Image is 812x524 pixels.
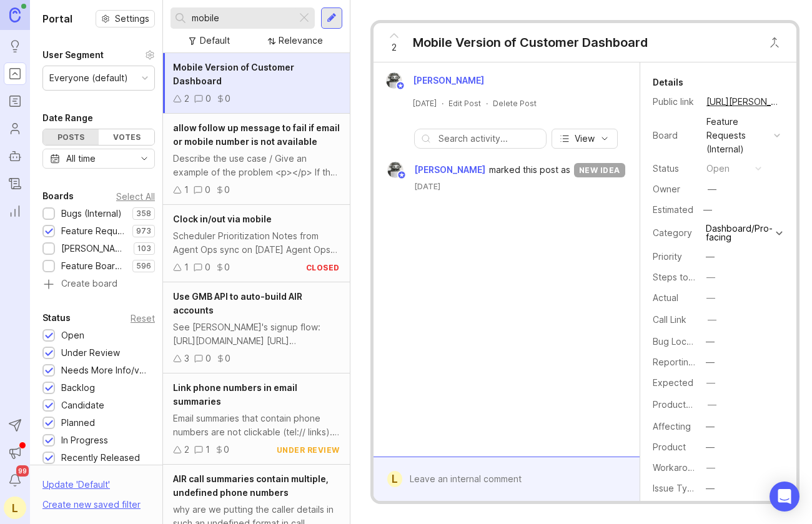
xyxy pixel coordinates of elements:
label: Workaround [653,462,703,473]
label: Issue Type [653,483,698,493]
span: Mobile Version of Customer Dashboard [173,62,294,86]
div: — [708,313,716,327]
div: under review [277,445,340,455]
div: Everyone (default) [49,71,128,85]
a: [URL][PERSON_NAME] [703,94,784,110]
div: Public link [653,95,696,109]
div: Backlog [61,381,95,395]
div: Email summaries that contain phone numbers are not clickable (tel:// links). We should parse the ... [173,412,340,439]
a: allow follow up message to fail if email or mobile number is not availableDescribe the use case /... [163,114,350,205]
div: — [706,482,715,495]
div: Under Review [61,346,120,360]
div: Default [200,34,230,47]
a: Ideas [4,35,26,57]
div: — [706,420,715,433]
div: 0 [205,92,211,106]
div: — [706,270,715,284]
a: Roadmaps [4,90,26,112]
div: 0 [205,260,210,274]
a: [DATE] [413,98,437,109]
div: See [PERSON_NAME]'s signup flow: [URL][DOMAIN_NAME] [URL][DOMAIN_NAME] They are using a GMB looku... [173,320,340,348]
span: 99 [16,465,29,477]
p: 973 [136,226,151,236]
div: — [700,202,716,218]
div: All time [66,152,96,166]
div: — [706,335,715,349]
div: 0 [224,260,230,274]
button: Workaround [703,460,719,476]
a: Justin Maxwell[PERSON_NAME] [380,162,489,178]
div: — [708,182,716,196]
span: allow follow up message to fail if email or mobile number is not available [173,122,340,147]
a: Justin Maxwell[PERSON_NAME] [379,72,494,89]
button: Expected [703,375,719,391]
time: [DATE] [414,181,613,192]
div: 1 [205,443,210,457]
a: Create board [42,279,155,290]
div: Mobile Version of Customer Dashboard [413,34,648,51]
div: — [706,440,715,454]
label: Priority [653,251,682,262]
div: Delete Post [493,98,537,109]
div: In Progress [61,433,108,447]
a: Use GMB API to auto-build AIR accountsSee [PERSON_NAME]'s signup flow: [URL][DOMAIN_NAME] [URL][D... [163,282,350,373]
label: Product [653,442,686,452]
div: · [442,98,443,109]
div: Reset [131,315,155,322]
div: L [4,497,26,519]
p: 103 [137,244,151,254]
label: Expected [653,377,693,388]
div: Details [653,75,683,90]
div: — [706,291,715,305]
span: [PERSON_NAME] [413,75,484,86]
button: Notifications [4,469,26,492]
span: Link phone numbers in email summaries [173,382,297,407]
div: 3 [184,352,189,365]
a: Mobile Version of Customer Dashboard200 [163,53,350,114]
div: Category [653,226,696,240]
button: Actual [703,290,719,306]
button: Settings [96,10,155,27]
label: ProductboardID [653,399,719,410]
div: Open Intercom Messenger [770,482,800,512]
img: Justin Maxwell [386,72,402,89]
button: Send to Autopilot [4,414,26,437]
img: Justin Maxwell [387,162,404,178]
img: Canny Home [9,7,21,22]
p: 358 [136,209,151,219]
div: — [706,461,715,475]
div: Describe the use case / Give an example of the problem <p></p> If the caller doesn't provide an e... [173,152,340,179]
div: Board [653,129,696,142]
label: Call Link [653,314,686,325]
div: L [387,471,402,487]
a: Changelog [4,172,26,195]
div: [PERSON_NAME] (Public) [61,242,127,255]
div: Open [61,329,84,342]
div: Needs More Info/verif/repro [61,363,149,377]
div: Feature Requests (Internal) [61,224,126,238]
div: Relevance [279,34,323,47]
div: 0 [205,352,211,365]
button: Close button [762,30,787,55]
input: Search... [192,11,292,25]
div: Scheduler Prioritization Notes from Agent Ops sync on [DATE] Agent Ops Priority: Low and not purs... [173,229,340,257]
button: Announcements [4,442,26,464]
svg: toggle icon [134,154,154,164]
div: 2 [184,443,189,457]
div: 1 [184,260,189,274]
img: member badge [397,171,406,180]
span: Use GMB API to auto-build AIR accounts [173,291,302,315]
div: new idea [574,163,625,177]
label: Reporting Team [653,357,720,367]
span: Settings [115,12,149,25]
div: Bugs (Internal) [61,207,122,220]
div: Select All [116,193,155,200]
input: Search activity... [438,132,540,146]
div: Status [42,310,71,325]
h1: Portal [42,11,72,26]
div: — [706,376,715,390]
div: User Segment [42,47,104,62]
div: 0 [225,352,230,365]
img: member badge [395,81,405,91]
p: 596 [136,261,151,271]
